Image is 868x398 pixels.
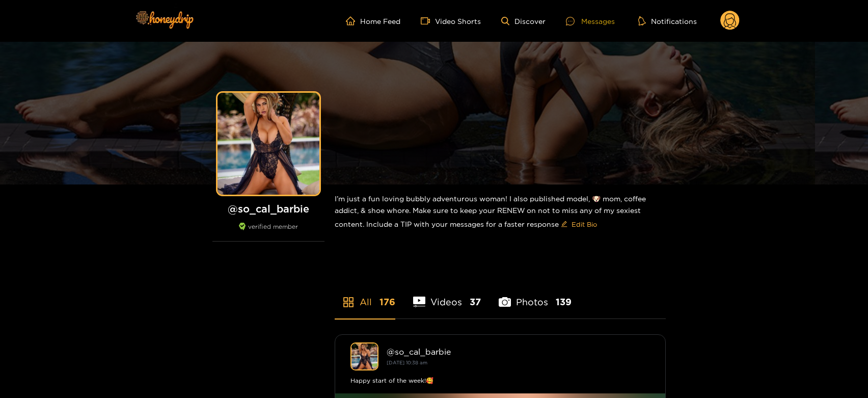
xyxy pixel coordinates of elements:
[635,16,700,26] button: Notifications
[501,17,546,25] a: Discover
[421,16,435,25] span: video-camera
[379,296,395,308] span: 176
[346,16,360,25] span: home
[335,273,395,319] li: All
[499,273,572,319] li: Photos
[342,296,355,308] span: appstore
[387,347,650,356] div: @ so_cal_barbie
[387,360,427,365] small: [DATE] 10:38 am
[566,15,615,27] div: Messages
[470,296,481,308] span: 37
[212,202,324,215] h1: @ so_cal_barbie
[350,376,650,386] div: Happy start of the week!🥰
[413,273,481,319] li: Videos
[572,219,597,229] span: Edit Bio
[350,342,378,370] img: so_cal_barbie
[212,223,324,242] div: verified member
[559,216,599,232] button: editEdit Bio
[335,184,666,241] div: I’m just a fun loving bubbly adventurous woman! I also published model, 🐶 mom, coffee addict, & s...
[561,221,567,228] span: edit
[346,16,400,25] a: Home Feed
[556,296,572,308] span: 139
[421,16,481,25] a: Video Shorts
